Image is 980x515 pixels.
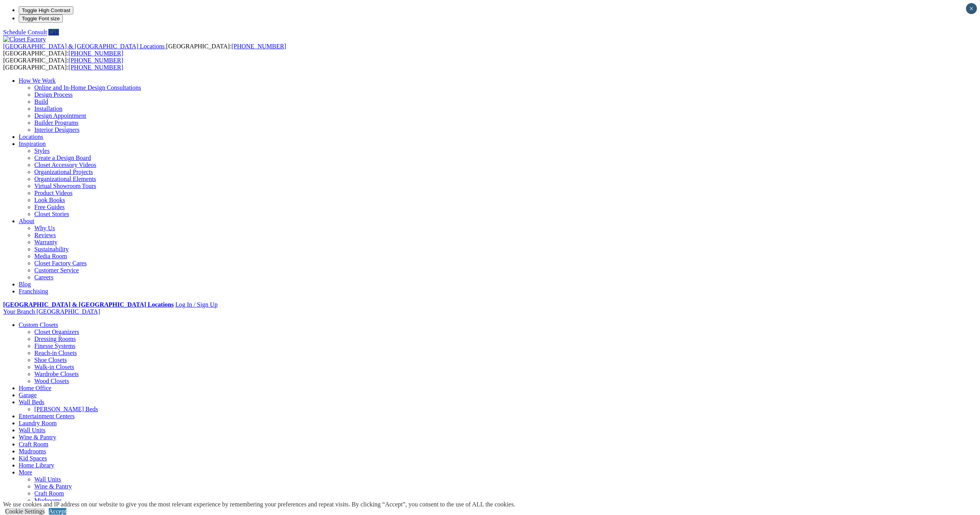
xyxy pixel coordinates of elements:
[34,260,87,266] a: Closet Factory Cares
[3,308,100,315] a: Your Branch [GEOGRAPHIC_DATA]
[966,3,977,14] button: Close
[34,329,79,335] a: Closet Organizers
[34,126,80,133] a: Interior Designers
[34,497,62,504] a: Mudrooms
[3,301,174,308] a: [GEOGRAPHIC_DATA] & [GEOGRAPHIC_DATA] Locations
[3,43,286,57] span: [GEOGRAPHIC_DATA]: [GEOGRAPHIC_DATA]:
[34,91,73,98] a: Design Process
[36,308,100,315] span: [GEOGRAPHIC_DATA]
[34,204,65,210] a: Free Guides
[49,508,66,515] a: Accept
[34,406,98,412] a: [PERSON_NAME] Beds
[19,140,46,147] a: Inspiration
[34,246,69,252] a: Sustainability
[34,147,50,154] a: Styles
[34,490,64,497] a: Craft Room
[19,133,43,140] a: Locations
[34,176,96,182] a: Organizational Elements
[19,434,56,440] a: Wine & Pantry
[22,16,60,21] span: Toggle Font size
[34,197,65,203] a: Look Books
[19,469,32,476] a: More menu text will display only on big screen
[69,57,123,64] a: [PHONE_NUMBER]
[19,455,47,462] a: Kid Spaces
[34,483,72,490] a: Wine & Pantry
[19,413,75,419] a: Entertainment Centers
[3,308,35,315] span: Your Branch
[34,371,79,377] a: Wardrobe Closets
[34,211,69,217] a: Closet Stories
[19,420,57,426] a: Laundry Room
[34,253,67,259] a: Media Room
[3,36,46,43] img: Closet Factory
[34,378,69,384] a: Wood Closets
[34,274,53,281] a: Careers
[175,301,217,308] a: Log In / Sign Up
[19,321,58,328] a: Custom Closets
[3,29,47,36] a: Schedule Consult
[34,112,86,119] a: Design Appointment
[22,7,70,13] span: Toggle High Contrast
[34,119,78,126] a: Builder Programs
[3,43,166,50] a: [GEOGRAPHIC_DATA] & [GEOGRAPHIC_DATA] Locations
[34,190,73,196] a: Product Videos
[34,343,75,349] a: Finesse Systems
[34,154,91,161] a: Create a Design Board
[19,6,73,14] button: Toggle High Contrast
[69,50,123,57] a: [PHONE_NUMBER]
[34,357,67,363] a: Shoe Closets
[19,218,34,224] a: About
[231,43,286,50] a: [PHONE_NUMBER]
[34,267,79,273] a: Customer Service
[3,43,165,50] span: [GEOGRAPHIC_DATA] & [GEOGRAPHIC_DATA] Locations
[19,448,46,455] a: Mudrooms
[34,476,61,483] a: Wall Units
[19,77,56,84] a: How We Work
[48,29,59,36] a: Call
[19,441,48,448] a: Craft Room
[34,350,77,356] a: Reach-in Closets
[5,508,45,515] a: Cookie Settings
[19,14,63,23] button: Toggle Font size
[34,364,74,370] a: Walk-in Closets
[3,57,123,71] span: [GEOGRAPHIC_DATA]: [GEOGRAPHIC_DATA]:
[3,501,515,508] div: We use cookies and IP address on our website to give you the most relevant experience by remember...
[34,183,96,189] a: Virtual Showroom Tours
[34,225,55,231] a: Why Us
[19,385,51,391] a: Home Office
[19,392,37,398] a: Garage
[34,105,62,112] a: Installation
[34,232,56,238] a: Reviews
[34,336,76,342] a: Dressing Rooms
[19,281,31,288] a: Blog
[19,399,44,405] a: Wall Beds
[19,288,48,295] a: Franchising
[69,64,123,71] a: [PHONE_NUMBER]
[34,162,96,168] a: Closet Accessory Videos
[34,98,48,105] a: Build
[34,84,141,91] a: Online and In-Home Design Consultations
[34,169,93,175] a: Organizational Projects
[19,462,54,469] a: Home Library
[19,427,45,433] a: Wall Units
[34,239,57,245] a: Warranty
